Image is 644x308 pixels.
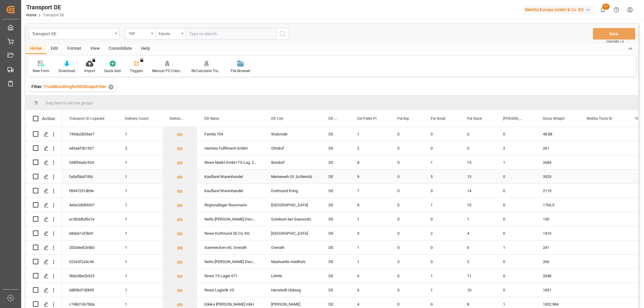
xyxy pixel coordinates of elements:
[423,269,460,283] div: 1
[129,30,149,37] div: TSP
[186,28,276,40] input: Type to search
[596,3,610,17] button: show 27 new notifications
[26,3,64,12] div: Transport DE
[350,155,390,169] div: 8
[390,255,423,268] div: 0
[62,141,118,155] div: e85a6f5b1927
[536,155,579,169] div: 2684
[321,255,350,268] div: DE
[197,255,264,268] div: Netto [PERSON_NAME]-Discount
[170,116,184,121] span: Delivery List
[543,116,565,121] span: Gross Weight
[63,44,86,54] div: Format
[204,116,219,121] span: DD Name
[350,198,390,212] div: 8
[26,170,62,184] div: Press SPACE to select this row.
[321,127,350,141] div: DE
[44,84,106,89] span: TruckBundlingforRRSDispoFIlter
[197,212,264,226] div: Netto [PERSON_NAME]-Discount
[523,4,596,15] button: Melitta Europa GmbH & Co. KG
[460,170,496,183] div: 13
[460,226,496,240] div: 4
[197,198,264,212] div: Regionallager Rossmann
[118,184,162,198] div: 1
[496,170,536,183] div: 0
[496,155,536,169] div: 1
[271,116,283,121] span: DD City
[496,283,536,297] div: 0
[197,226,264,240] div: Rewe Dortmund SE Co. KG
[62,155,118,169] div: 038fb6a6c924
[26,184,62,198] div: Press SPACE to select this row.
[321,155,350,169] div: DE
[350,240,390,254] div: 1
[536,269,579,283] div: 2048
[390,212,423,226] div: 0
[31,84,44,89] span: Filter :
[350,212,390,226] div: 1
[62,269,118,283] div: 9bba5be2b523
[460,198,496,212] div: 15
[610,3,623,17] button: Help Center
[423,226,460,240] div: 2
[536,198,579,212] div: 1766.5
[62,240,118,254] div: 20034e8265b0
[460,255,496,268] div: 2
[606,39,624,44] span: Ctrl/CMD + S
[108,84,114,90] div: ✕
[423,283,460,297] div: 1
[264,127,321,141] div: Walsrode
[503,116,523,121] span: [PERSON_NAME]
[536,255,579,268] div: 260
[155,28,186,40] button: open menu
[26,226,62,240] div: Press SPACE to select this row.
[62,226,118,240] div: 68da61af3b41
[26,127,62,141] div: Press SPACE to select this row.
[42,116,55,121] div: Action
[264,155,321,169] div: Bondorf
[397,116,409,121] span: Pal Big
[264,212,321,226] div: Guteborn bei Goessnitz
[496,226,536,240] div: 0
[264,170,321,183] div: Meineweh Ot. Schleinitz
[62,283,118,297] div: 6885b37d0bf8
[460,141,496,155] div: 0
[460,269,496,283] div: 11
[350,170,390,183] div: 9
[350,226,390,240] div: 3
[118,226,162,240] div: 1
[423,255,460,268] div: 0
[423,170,460,183] div: 5
[118,141,162,155] div: 2
[423,155,460,169] div: 1
[460,184,496,198] div: 14
[26,155,62,170] div: Press SPACE to select this row.
[264,184,321,198] div: Dortmund Eving
[264,240,321,254] div: Overath
[62,127,118,141] div: 743da2833ae7
[197,283,264,297] div: Rewe Logistik VS
[118,155,162,169] div: 1
[118,240,162,254] div: 1
[118,283,162,297] div: 1
[460,127,496,141] div: 0
[390,141,423,155] div: 0
[460,155,496,169] div: 15
[350,127,390,141] div: 1
[321,184,350,198] div: DE
[390,226,423,240] div: 0
[496,212,536,226] div: 0
[390,170,423,183] div: 0
[46,101,93,105] span: Drag here to set row groups
[350,184,390,198] div: 7
[496,255,536,268] div: 0
[390,198,423,212] div: 0
[496,269,536,283] div: 0
[350,255,390,268] div: 1
[587,116,612,121] span: Melitta Truck ID
[536,170,579,183] div: 3529
[264,198,321,212] div: [GEOGRAPHIC_DATA]
[321,212,350,226] div: DE
[264,269,321,283] div: Lehrte
[350,269,390,283] div: 6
